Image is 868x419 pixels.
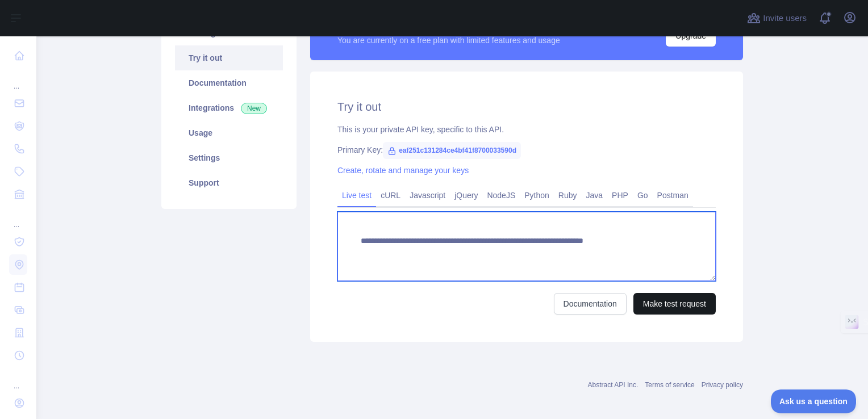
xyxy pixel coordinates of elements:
[9,68,27,91] div: ...
[9,207,27,229] div: ...
[653,186,693,204] a: Postman
[383,142,521,159] span: eaf251c131284ce4bf41f8700033590d
[482,186,520,204] a: NodeJS
[520,186,554,204] a: Python
[588,381,639,389] a: Abstract API Inc.
[337,166,469,175] a: Create, rotate and manage your keys
[771,389,857,413] iframe: Toggle Customer Support
[337,186,376,204] a: Live test
[9,368,27,391] div: ...
[175,70,283,95] a: Documentation
[450,186,482,204] a: jQuery
[763,12,807,25] span: Invite users
[337,124,716,135] div: This is your private API key, specific to this API.
[175,120,283,145] a: Usage
[582,186,608,204] a: Java
[175,170,283,195] a: Support
[337,99,716,115] h2: Try it out
[337,144,716,156] div: Primary Key:
[607,186,633,204] a: PHP
[702,381,743,389] a: Privacy policy
[633,186,653,204] a: Go
[376,186,405,204] a: cURL
[175,95,283,120] a: Integrations New
[554,186,582,204] a: Ruby
[633,293,716,315] button: Make test request
[645,381,694,389] a: Terms of service
[745,9,809,27] button: Invite users
[337,35,560,46] div: You are currently on a free plan with limited features and usage
[175,45,283,70] a: Try it out
[241,103,267,114] span: New
[554,293,627,315] a: Documentation
[175,145,283,170] a: Settings
[405,186,450,204] a: Javascript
